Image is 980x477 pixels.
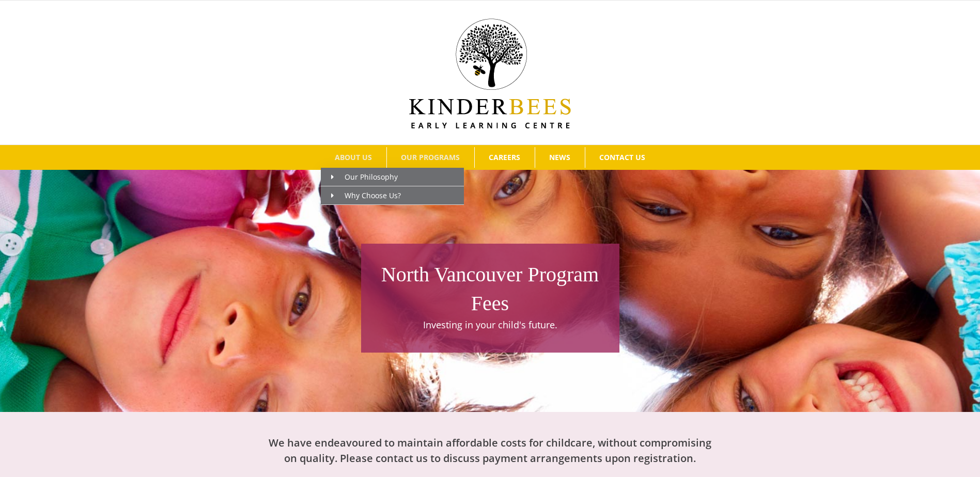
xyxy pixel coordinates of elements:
[263,435,718,466] h2: We have endeavoured to maintain affordable costs for childcare, without compromising on quality. ...
[321,168,464,186] a: Our Philosophy
[475,147,535,168] a: CAREERS
[15,145,965,170] nav: Main Menu
[331,172,398,182] span: Our Philosophy
[401,154,460,161] span: OUR PROGRAMS
[409,19,571,129] img: Kinder Bees Logo
[335,154,372,161] span: ABOUT US
[599,154,645,161] span: CONTACT US
[549,154,570,161] span: NEWS
[366,318,614,332] p: Investing in your child's future.
[366,260,614,318] h1: North Vancouver Program Fees
[321,186,464,205] a: Why Choose Us?
[535,147,585,168] a: NEWS
[489,154,520,161] span: CAREERS
[331,190,401,200] span: Why Choose Us?
[585,147,660,168] a: CONTACT US
[387,147,474,168] a: OUR PROGRAMS
[321,147,386,168] a: ABOUT US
